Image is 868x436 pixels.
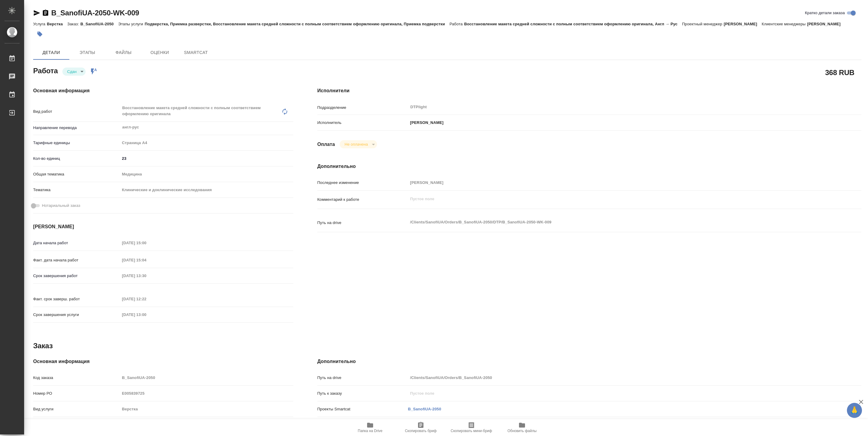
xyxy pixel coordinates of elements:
[317,180,408,186] p: Последнее изменение
[109,49,138,56] span: Файлы
[120,256,173,264] input: Пустое поле
[408,373,816,382] input: Пустое поле
[317,87,861,94] h4: Исполнители
[118,22,145,26] p: Этапы услуги
[120,154,293,163] input: ✎ Введи что-нибудь
[317,220,408,226] p: Путь на drive
[317,105,408,111] p: Подразделение
[805,10,845,16] span: Кратко детали заказа
[408,389,816,398] input: Пустое поле
[42,203,80,209] span: Нотариальный заказ
[317,406,408,412] p: Проекты Smartcat
[762,22,807,26] p: Клиентские менеджеры
[145,49,174,56] span: Оценки
[120,271,173,280] input: Пустое поле
[33,65,58,76] h2: Работа
[65,69,78,74] button: Сдан
[508,429,537,433] span: Обновить файлы
[33,223,293,230] h4: [PERSON_NAME]
[33,87,293,94] h4: Основная информация
[807,22,845,26] p: [PERSON_NAME]
[408,120,444,126] p: [PERSON_NAME]
[33,390,120,397] p: Номер РО
[33,312,120,318] p: Срок завершения услуги
[825,67,854,77] h2: 368 RUB
[33,240,120,246] p: Дата начала работ
[340,140,377,148] div: Сдан
[408,217,816,227] textarea: /Clients/SanofiUA/Orders/B_SanofiUA-2050/DTP/B_SanofiUA-2050-WK-009
[73,49,102,56] span: Этапы
[449,22,464,26] p: Работа
[33,27,46,41] button: Добавить тэг
[395,419,446,436] button: Скопировать бриф
[120,373,293,382] input: Пустое поле
[181,49,210,56] span: SmartCat
[317,358,861,365] h4: Дополнительно
[408,178,816,187] input: Пустое поле
[120,295,173,303] input: Пустое поле
[317,163,861,170] h4: Дополнительно
[120,239,173,247] input: Пустое поле
[317,390,408,397] p: Путь к заказу
[47,22,67,26] p: Верстка
[33,109,120,115] p: Вид работ
[42,9,49,17] button: Скопировать ссылку
[405,429,436,433] span: Скопировать бриф
[80,22,118,26] p: B_SanofiUA-2050
[33,22,47,26] p: Услуга
[317,141,335,148] h4: Оплата
[408,407,441,411] a: B_SanofiUA-2050
[33,375,120,381] p: Код заказа
[464,22,682,26] p: Восстановление макета средней сложности с полным соответствием оформлению оригинала, Англ → Рус
[724,22,762,26] p: [PERSON_NAME]
[33,257,120,263] p: Факт. дата начала работ
[120,405,293,413] input: Пустое поле
[849,404,860,417] span: 🙏
[33,156,120,162] p: Кол-во единиц
[343,142,370,147] button: Не оплачена
[33,273,120,279] p: Срок завершения работ
[33,296,120,302] p: Факт. срок заверш. работ
[317,120,408,126] p: Исполнитель
[33,406,120,412] p: Вид услуги
[358,429,382,433] span: Папка на Drive
[120,138,293,148] div: Страница А4
[120,389,293,398] input: Пустое поле
[37,49,66,56] span: Детали
[145,22,449,26] p: Подверстка, Приемка разверстки, Восстановление макета средней сложности с полным соответствием оф...
[446,419,497,436] button: Скопировать мини-бриф
[33,171,120,177] p: Общая тематика
[33,140,120,146] p: Тарифные единицы
[62,68,86,76] div: Сдан
[345,419,395,436] button: Папка на Drive
[682,22,724,26] p: Проектный менеджер
[33,9,40,17] button: Скопировать ссылку для ЯМессенджера
[51,9,139,17] a: B_SanofiUA-2050-WK-009
[120,185,293,195] div: Клинические и доклинические исследования
[67,22,80,26] p: Заказ:
[847,403,862,418] button: 🙏
[33,341,53,351] h2: Заказ
[451,429,492,433] span: Скопировать мини-бриф
[120,169,293,179] div: Медицина
[120,310,173,319] input: Пустое поле
[317,197,408,203] p: Комментарий к работе
[33,187,120,193] p: Тематика
[317,375,408,381] p: Путь на drive
[33,125,120,131] p: Направление перевода
[33,358,293,365] h4: Основная информация
[497,419,547,436] button: Обновить файлы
